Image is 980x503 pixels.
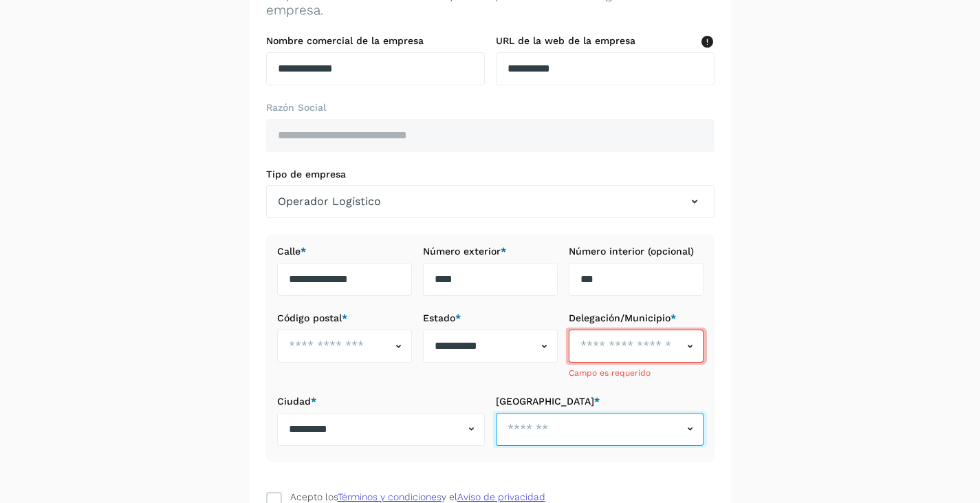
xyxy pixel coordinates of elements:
[496,35,715,47] label: URL de la web de la empresa
[338,491,442,502] a: Términos y condiciones
[278,193,381,210] span: Operador Logístico
[496,396,704,407] label: [GEOGRAPHIC_DATA]
[266,169,715,180] label: Tipo de empresa
[457,491,545,502] a: Aviso de privacidad
[423,246,558,257] label: Número exterior
[423,312,558,324] label: Estado
[277,246,412,257] label: Calle
[266,35,485,47] label: Nombre comercial de la empresa
[569,246,704,257] label: Número interior (opcional)
[277,312,412,324] label: Código postal
[569,368,651,378] span: Campo es requerido
[266,102,715,114] label: Razón Social
[277,396,485,407] label: Ciudad
[569,312,704,324] label: Delegación/Municipio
